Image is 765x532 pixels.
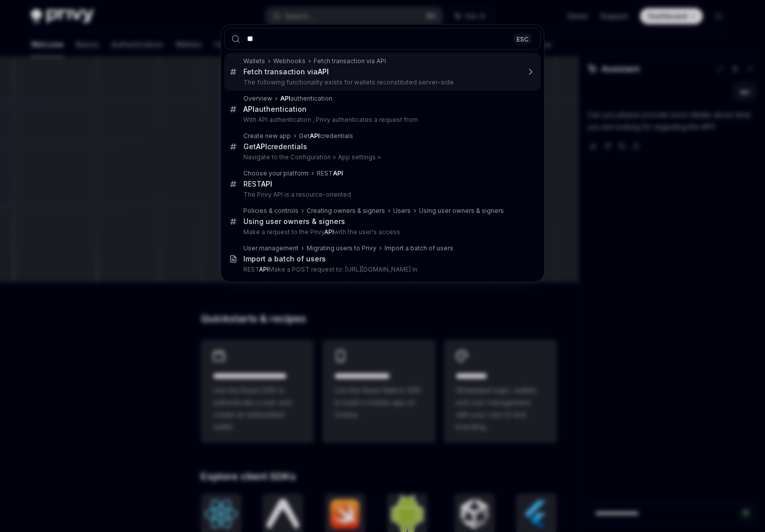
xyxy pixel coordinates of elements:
div: REST [243,180,272,189]
div: Webhooks [273,57,306,65]
b: API [261,180,272,188]
div: Import a batch of users [385,244,453,252]
div: Creating owners & signers [307,207,385,215]
div: authentication [280,95,332,103]
b: API [324,228,334,236]
div: User management [243,244,299,252]
div: Get credentials [299,132,353,140]
p: Navigate to the Configuration > App settings > [243,153,520,161]
div: Using user owners & signers [419,207,504,215]
div: REST [317,169,343,178]
div: Get credentials [243,142,307,151]
div: Fetch transaction via API [314,57,386,65]
p: The Privy API is a resource-oriented [243,191,520,199]
b: API [280,95,290,102]
p: With API authentication , Privy authenticates a request from [243,116,520,124]
b: API [310,132,320,140]
div: Using user owners & signers [243,217,345,226]
div: Choose your platform [243,169,309,178]
div: Policies & controls [243,207,299,215]
b: API [259,265,269,273]
b: API [243,105,254,113]
div: Wallets [243,57,265,65]
div: authentication [243,105,307,114]
div: Import a batch of users [243,254,326,263]
b: API [256,142,267,151]
b: API [333,169,343,177]
p: Make a request to the Privy with the user's access [243,228,520,236]
p: The following functionality exists for wallets reconstituted server-side [243,78,520,86]
div: Users [393,207,411,215]
p: REST Make a POST request to: [URL][DOMAIN_NAME] In [243,265,520,274]
div: Overview [243,95,272,103]
div: ESC [514,33,532,44]
b: API [318,67,329,76]
div: Migrating users to Privy [307,244,376,252]
div: Create new app [243,132,291,140]
div: Fetch transaction via [243,67,329,76]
